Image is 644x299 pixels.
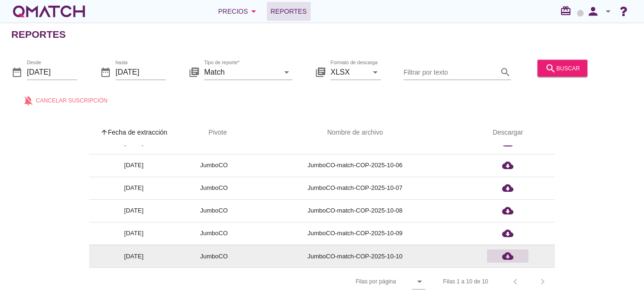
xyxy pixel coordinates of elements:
[11,2,87,21] a: white-qmatch-logo
[89,177,179,199] td: [DATE]
[89,154,179,177] td: [DATE]
[249,120,461,146] th: Nombre de archivo: Not sorted.
[218,6,259,17] div: Precios
[414,276,425,287] i: arrow_drop_down
[271,6,307,17] span: Reportes
[116,64,166,79] input: hasta
[11,66,23,77] i: date_range
[249,245,461,267] td: JumboCO-match-COP-2025-10-10
[502,205,513,216] i: cloud_download
[189,66,200,77] i: library_books
[100,66,111,77] i: date_range
[249,154,461,177] td: JumboCO-match-COP-2025-10-06
[89,222,179,245] td: [DATE]
[315,66,326,77] i: library_books
[89,245,179,267] td: [DATE]
[404,64,498,79] input: Filtrar por texto
[23,94,36,106] i: notifications_off
[249,222,461,245] td: JumboCO-match-COP-2025-10-09
[179,154,249,177] td: JumboCO
[545,62,580,74] div: buscar
[248,6,259,17] i: arrow_drop_down
[281,66,292,77] i: arrow_drop_down
[204,64,279,79] input: Tipo de reporte*
[100,128,108,136] i: arrow_upward
[502,182,513,194] i: cloud_download
[27,64,77,79] input: Desde
[179,199,249,222] td: JumboCO
[330,64,368,79] input: Formato de descarga
[179,245,249,267] td: JumboCO
[267,2,311,21] a: Reportes
[89,199,179,222] td: [DATE]
[603,6,614,17] i: arrow_drop_down
[545,62,556,74] i: search
[179,177,249,199] td: JumboCO
[36,96,107,104] span: Cancelar suscripción
[502,250,513,262] i: cloud_download
[179,120,249,146] th: Pivote: Not sorted. Activate to sort ascending.
[211,2,267,21] button: Precios
[443,277,488,286] div: Filas 1 a 10 de 10
[370,66,381,77] i: arrow_drop_down
[249,177,461,199] td: JumboCO-match-COP-2025-10-07
[537,60,587,77] button: buscar
[179,222,249,245] td: JumboCO
[500,66,511,77] i: search
[502,228,513,239] i: cloud_download
[261,268,425,295] div: Filas por página
[584,5,603,18] i: person
[89,120,179,146] th: Fecha de extracción: Sorted ascending. Activate to sort descending.
[502,160,513,171] i: cloud_download
[15,92,115,109] button: Cancelar suscripción
[249,199,461,222] td: JumboCO-match-COP-2025-10-08
[11,27,66,42] h2: Reportes
[461,120,555,146] th: Descargar: Not sorted.
[560,5,575,17] i: redeem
